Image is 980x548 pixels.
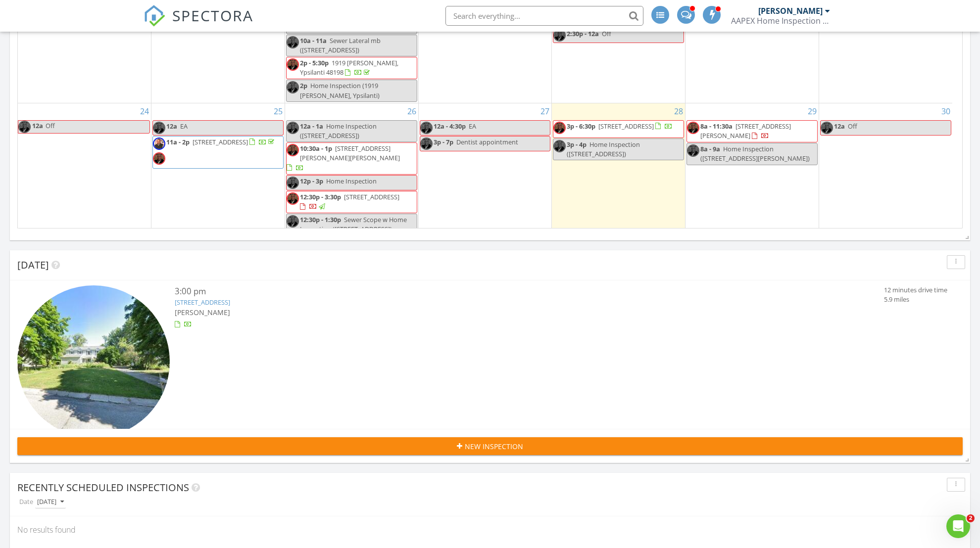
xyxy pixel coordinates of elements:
[300,215,407,233] span: Sewer Scope w Home Inspection ([STREET_ADDRESS])
[151,103,285,237] td: Go to August 25, 2025
[300,215,341,224] span: 12:30p - 1:30p
[700,122,791,140] span: [STREET_ADDRESS][PERSON_NAME]
[300,58,398,77] span: 1919 [PERSON_NAME], Ypsilanti 48198
[287,177,299,189] img: maceo_banks.png
[687,122,699,134] img: maceo_banks.png
[469,122,476,131] span: EA
[553,29,566,42] img: maceo_banks.png
[884,295,947,304] div: 5.9 miles
[806,103,819,119] a: Go to August 29, 2025
[287,144,400,172] a: 10:30a - 1p [STREET_ADDRESS][PERSON_NAME][PERSON_NAME]
[286,191,417,213] a: 12:30p - 3:30p [STREET_ADDRESS]
[138,103,151,119] a: Go to August 24, 2025
[731,16,830,26] div: AAPEX Home Inspection Services
[152,136,284,169] a: 11a - 2p [STREET_ADDRESS]
[17,481,189,494] span: Recently Scheduled Inspections
[686,103,819,237] td: Go to August 29, 2025
[153,137,165,150] img: stevej3.png
[175,285,884,298] div: 3:00 pm
[553,120,684,138] a: 3p - 6:30p [STREET_ADDRESS]
[193,137,248,146] span: [STREET_ADDRESS]
[821,122,833,134] img: maceo_banks.png
[166,122,177,131] span: 12a
[17,495,35,508] label: Date
[144,5,165,27] img: The Best Home Inspection Software - Spectora
[687,144,699,157] img: maceo_banks.png
[287,192,299,205] img: maceo_banks.png
[434,122,466,131] span: 12a - 4:30p
[46,121,55,130] span: Off
[445,6,643,26] input: Search everything...
[567,122,673,131] a: 3p - 6:30p [STREET_ADDRESS]
[700,144,810,163] span: Home Inspection ([STREET_ADDRESS][PERSON_NAME])
[300,192,341,201] span: 12:30p - 3:30p
[552,103,686,237] td: Go to August 28, 2025
[553,140,566,152] img: maceo_banks.png
[300,36,381,54] span: Sewer Lateral mb ([STREET_ADDRESS])
[884,285,947,295] div: 12 minutes drive time
[567,140,640,158] span: Home Inspection ([STREET_ADDRESS])
[567,140,587,149] span: 3p - 4p
[17,285,963,441] a: 3:00 pm [STREET_ADDRESS] [PERSON_NAME] 12 minutes drive time 5.9 miles
[287,144,299,156] img: maceo_banks.png
[700,122,733,131] span: 8a - 11:30a
[172,5,253,26] span: SPECTORA
[17,258,49,272] span: [DATE]
[344,192,399,201] span: [STREET_ADDRESS]
[287,122,299,134] img: maceo_banks.png
[17,437,963,455] button: New Inspection
[180,122,188,131] span: EA
[672,103,685,119] a: Go to August 28, 2025
[18,103,151,237] td: Go to August 24, 2025
[420,122,433,134] img: maceo_banks.png
[939,103,952,119] a: Go to August 30, 2025
[553,122,566,134] img: maceo_banks.png
[37,499,64,505] div: [DATE]
[272,103,285,119] a: Go to August 25, 2025
[967,514,975,522] span: 2
[287,36,299,48] img: maceo_banks.png
[300,81,307,90] span: 2p
[434,137,453,146] span: 3p - 7p
[153,152,165,165] img: maceo_banks.png
[598,122,654,131] span: [STREET_ADDRESS]
[700,122,791,140] a: 8a - 11:30a [STREET_ADDRESS][PERSON_NAME]
[300,36,327,45] span: 10a - 11a
[300,13,363,32] span: Radon Test ([STREET_ADDRESS])
[300,122,323,131] span: 12a - 1a
[300,58,398,77] a: 2p - 5:30p 1919 [PERSON_NAME], Ypsilanti 48198
[32,121,44,133] span: 12a
[946,514,970,538] iframe: Intercom live chat
[300,192,399,211] a: 12:30p - 3:30p [STREET_ADDRESS]
[18,121,31,133] img: maceo_banks.png
[539,103,551,119] a: Go to August 27, 2025
[465,441,523,452] span: New Inspection
[166,137,276,146] a: 11a - 2p [STREET_ADDRESS]
[144,13,253,34] a: SPECTORA
[17,285,170,438] img: streetview
[300,144,400,162] span: [STREET_ADDRESS][PERSON_NAME][PERSON_NAME]
[758,6,823,16] div: [PERSON_NAME]
[286,142,417,175] a: 10:30a - 1p [STREET_ADDRESS][PERSON_NAME][PERSON_NAME]
[700,144,720,153] span: 8a - 9a
[848,122,857,131] span: Off
[819,103,952,237] td: Go to August 30, 2025
[300,81,380,99] span: Home Inspection (1919 [PERSON_NAME], Ypsilanti)
[175,308,230,317] span: [PERSON_NAME]
[287,58,299,71] img: maceo_banks.png
[300,177,323,185] span: 12p - 3p
[405,103,418,119] a: Go to August 26, 2025
[418,103,552,237] td: Go to August 27, 2025
[567,122,595,131] span: 3p - 6:30p
[420,137,433,150] img: maceo_banks.png
[300,122,377,140] span: Home Inspection ([STREET_ADDRESS])
[834,122,845,131] span: 12a
[166,137,190,146] span: 11a - 2p
[686,120,818,142] a: 8a - 11:30a [STREET_ADDRESS][PERSON_NAME]
[287,81,299,93] img: maceo_banks.png
[153,122,165,134] img: maceo_banks.png
[300,144,332,153] span: 10:30a - 1p
[300,58,329,67] span: 2p - 5:30p
[35,496,66,509] button: [DATE]
[602,29,611,38] span: Off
